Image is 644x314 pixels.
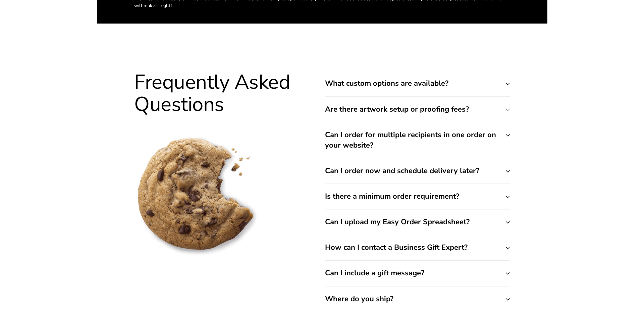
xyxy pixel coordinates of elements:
button: How can I contact a Business Gift Expert? [325,235,510,260]
button: Are there artwork setup or proofing fees? [325,97,510,122]
button: Where do you ship? [325,286,510,312]
h2: Frequently Asked Questions [134,71,301,115]
button: What custom options are available? [325,71,510,96]
button: Can I order now and schedule delivery later? [325,158,510,184]
button: Can I include a gift message? [325,261,510,286]
button: Is there a minimum order requirement? [325,184,510,209]
button: Can I order for multiple recipients in one order on your website? [325,122,510,158]
img: FAQ [134,132,262,260]
button: Can I upload my Easy Order Spreadsheet? [325,209,510,235]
